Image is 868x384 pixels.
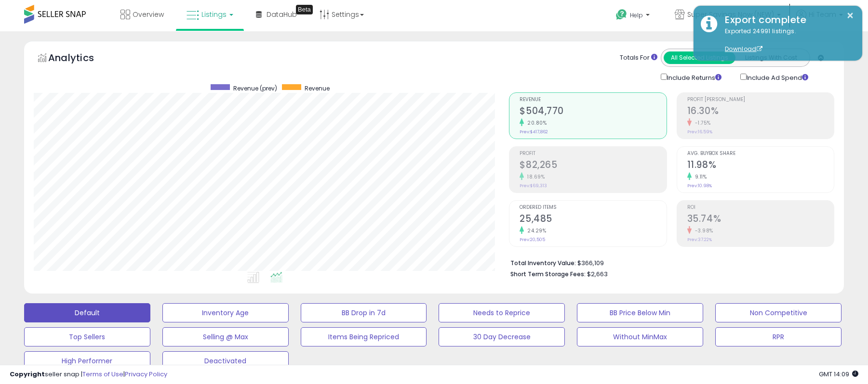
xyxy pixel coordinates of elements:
[687,159,834,172] h2: 11.98%
[524,119,547,127] small: 20.80%
[608,1,659,31] a: Help
[687,129,712,135] small: Prev: 16.59%
[687,183,712,189] small: Prev: 10.98%
[162,303,289,322] button: Inventory Age
[201,10,227,19] span: Listings
[725,45,762,53] a: Download
[48,51,113,67] h5: Analytics
[524,173,545,180] small: 18.69%
[162,327,289,346] button: Selling @ Max
[819,370,858,379] span: 2025-09-12 14:09 GMT
[305,84,330,92] span: Revenue
[133,10,164,19] span: Overview
[510,259,576,267] b: Total Inventory Value:
[687,237,712,243] small: Prev: 37.22%
[718,13,855,27] div: Export complete
[233,84,277,92] span: Revenue (prev)
[162,351,289,371] button: Deactivated
[692,119,711,127] small: -1.75%
[615,9,628,21] i: Get Help
[510,270,586,278] b: Short Term Storage Fees:
[715,327,841,346] button: RPR
[24,303,150,322] button: Default
[301,303,427,322] button: BB Drop in 7d
[520,205,666,210] span: Ordered Items
[10,370,45,379] strong: Copyright
[687,205,834,210] span: ROI
[24,351,150,371] button: High Performer
[630,11,643,19] span: Help
[520,183,547,189] small: Prev: $69,313
[520,97,666,102] span: Revenue
[439,303,565,322] button: Needs to Reprice
[520,159,666,172] h2: $82,265
[733,72,824,83] div: Include Ad Spend
[82,370,123,379] a: Terms of Use
[664,51,735,64] button: All Selected Listings
[577,303,703,322] button: BB Price Below Min
[687,213,834,226] h2: 35.74%
[687,10,774,19] span: Super Savings Now (NEW)
[718,27,855,54] div: Exported 24991 listings.
[510,256,827,268] li: $366,109
[520,151,666,156] span: Profit
[692,227,713,234] small: -3.98%
[520,105,666,118] h2: $504,770
[620,53,657,63] div: Totals For
[267,10,297,19] span: DataHub
[654,72,733,83] div: Include Returns
[520,129,548,135] small: Prev: $417,862
[520,237,545,243] small: Prev: 20,505
[846,10,854,22] button: ×
[687,97,834,102] span: Profit [PERSON_NAME]
[692,173,707,180] small: 9.11%
[577,327,703,346] button: Without MinMax
[439,327,565,346] button: 30 Day Decrease
[520,213,666,226] h2: 25,485
[587,269,608,279] span: $2,663
[301,327,427,346] button: Items Being Repriced
[296,5,313,14] div: Tooltip anchor
[125,370,167,379] a: Privacy Policy
[24,327,150,346] button: Top Sellers
[687,151,834,156] span: Avg. Buybox Share
[10,370,167,379] div: seller snap | |
[524,227,546,234] small: 24.29%
[687,105,834,118] h2: 16.30%
[715,303,841,322] button: Non Competitive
